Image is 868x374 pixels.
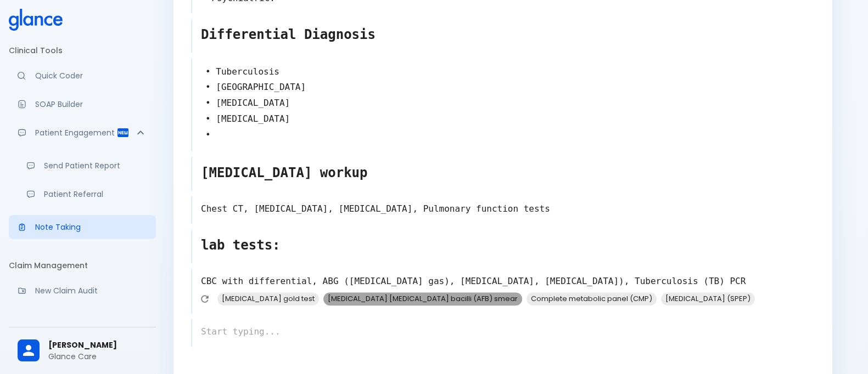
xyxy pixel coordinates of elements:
div: [PERSON_NAME]Glance Care [9,332,156,370]
p: SOAP Builder [35,99,147,110]
span: [MEDICAL_DATA] [MEDICAL_DATA] bacilli (AFB) smear [323,292,522,305]
p: Glance Care [48,351,147,362]
div: [MEDICAL_DATA] (SPEP) [661,292,755,305]
a: Advanced note-taking [9,215,156,239]
span: [MEDICAL_DATA] (SPEP) [661,292,755,305]
textarea: Chest CT, [MEDICAL_DATA], [MEDICAL_DATA], Pulmonary function tests [192,198,815,220]
span: [PERSON_NAME] [48,339,147,351]
li: Claim Management [9,252,156,279]
div: Complete metabolic panel (CMP) [527,292,657,305]
a: Receive patient referrals [18,182,156,206]
textarea: CBC with differential, ABG ([MEDICAL_DATA] gas), [MEDICAL_DATA], [MEDICAL_DATA]), Tuberculosis (T... [192,270,815,292]
a: Send a patient summary [18,154,156,178]
textarea: Differential Diagnosis [192,20,815,49]
div: Patient Reports & Referrals [9,121,156,145]
p: Patient Referral [44,189,147,200]
p: Send Patient Report [44,160,147,171]
a: Docugen: Compose a clinical documentation in seconds [9,92,156,116]
p: New Claim Audit [35,285,147,296]
button: Refresh suggestions [197,291,213,307]
div: [MEDICAL_DATA] [MEDICAL_DATA] bacilli (AFB) smear [323,292,522,305]
span: Complete metabolic panel (CMP) [527,292,657,305]
p: Quick Coder [35,70,147,81]
li: Clinical Tools [9,37,156,64]
textarea: lab tests: [192,231,815,259]
textarea: • Tuberculosis • [GEOGRAPHIC_DATA] • [MEDICAL_DATA] • [MEDICAL_DATA] • [192,60,815,148]
div: [MEDICAL_DATA] gold test [217,292,319,305]
p: Patient Engagement [35,127,116,138]
a: Audit a new claim [9,279,156,303]
a: Moramiz: Find ICD10AM codes instantly [9,64,156,88]
p: Note Taking [35,222,147,233]
textarea: [MEDICAL_DATA] workup [192,158,815,187]
span: [MEDICAL_DATA] gold test [217,292,319,305]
